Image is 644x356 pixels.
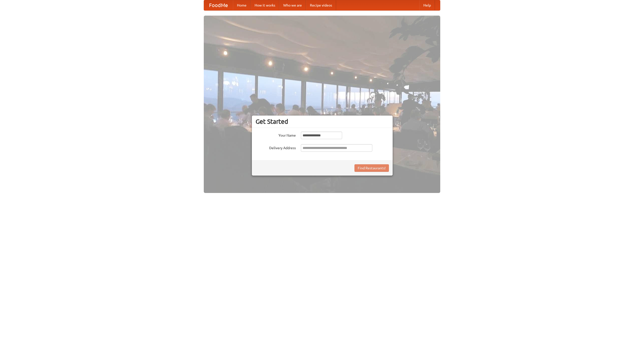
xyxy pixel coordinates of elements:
a: FoodMe [204,0,233,10]
a: Who we are [279,0,306,10]
a: How it works [251,0,279,10]
label: Delivery Address [256,144,296,150]
a: Home [233,0,251,10]
h3: Get Started [256,118,389,125]
button: Find Restaurants! [354,164,389,172]
a: Help [419,0,435,10]
a: Recipe videos [306,0,336,10]
label: Your Name [256,132,296,138]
